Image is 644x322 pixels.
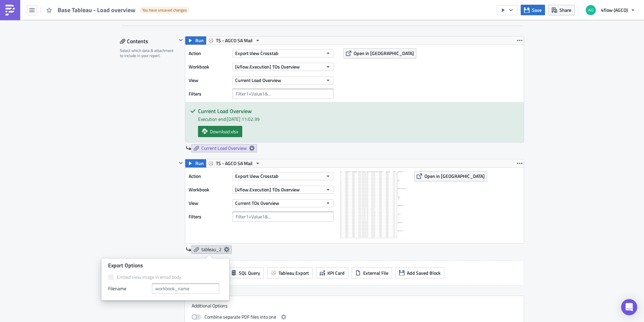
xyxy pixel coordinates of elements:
button: Add Saved Block [395,267,444,278]
button: Export View Crosstab [232,49,333,57]
button: [4flow.Execution] TOs Overview [232,63,333,71]
label: Workbook [189,62,229,72]
div: Contents [120,36,177,46]
span: Open in [GEOGRAPHIC_DATA] [354,50,414,57]
img: View Image [340,171,408,239]
label: Action [189,171,229,181]
span: Export View Crosstab [235,50,279,57]
span: [4flow.Execution] TOs Overview [235,63,300,70]
label: View [189,198,229,208]
span: Run [195,36,204,45]
button: Hide content [177,159,185,167]
button: Share [548,5,575,15]
button: KPI Card [316,267,348,278]
label: Filters [189,89,229,99]
span: Current Load Overview [235,77,281,84]
a: Current Load Overview [191,144,257,152]
span: Export View Crosstab [235,172,279,180]
button: Hide content [177,36,185,44]
span: Add Saved Block [407,269,441,276]
label: Filters [189,212,229,222]
body: Rich Text Area. Press ALT-0 for help. [3,3,322,53]
span: SQL Query [239,269,260,276]
div: Open Intercom Messenger [621,299,637,315]
p: At [3,32,322,38]
input: Filter1=Value1&... [232,89,333,99]
label: Embed view image in email body [108,274,223,280]
button: Open in [GEOGRAPHIC_DATA] [344,48,416,58]
label: View [189,75,229,85]
span: Tableau Export [279,269,309,276]
button: Current TOs Overview [232,199,333,207]
h5: Current Load Overview [198,108,519,114]
button: Save [521,5,545,15]
a: Download xlsx [198,126,242,137]
img: Avatar [585,4,597,16]
button: TS - AGCO SA Mail [206,36,263,45]
button: External File [352,267,392,278]
span: You have unsaved changes [142,7,187,13]
button: Export View Crosstab [232,172,333,180]
img: PushMetrics [5,5,15,16]
button: Tableau Export [267,267,313,278]
a: tableau_2 [191,245,232,253]
span: Download xlsx [210,128,238,135]
span: Open in [GEOGRAPHIC_DATA] [424,172,485,180]
button: Run [185,159,206,167]
span: Base Tableau - Load overview [58,6,136,14]
button: 4flow (AGCO) [582,3,639,18]
span: tableau_2 [201,246,222,252]
p: Tableau [3,47,322,53]
span: 4flow (AGCO) [601,6,628,14]
span: External File [363,269,388,276]
p: Base controle de TO's e atribuições. [3,18,322,23]
span: Save [532,6,542,14]
span: Current TOs Overview [235,199,279,207]
p: Bom dia, [3,3,322,8]
input: Filter1=Value1&... [232,212,333,222]
span: [4flow.Execution] TOs Overview [235,186,300,193]
div: Select which data & attachment to include in your report. [120,48,177,58]
span: Run [195,159,204,167]
span: KPI Card [327,269,345,276]
span: Share [559,6,571,14]
label: Filenam﻿e [108,284,149,294]
button: Run [185,36,206,45]
label: Action [189,48,229,58]
div: Export Options [108,262,223,269]
span: TS - AGCO SA Mail [216,159,253,167]
label: Additional Options [192,303,517,309]
div: Execution end: [DATE] 11:02:39 [198,115,519,123]
span: TS - AGCO SA Mail [216,36,253,45]
span: Combine separate PDF files into one [204,313,276,321]
span: Current Load Overview [201,145,247,151]
button: [4flow.Execution] TOs Overview [232,186,333,194]
button: SQL Query [227,267,264,278]
input: workbook_name [152,284,219,294]
button: TS - AGCO SA Mail [206,159,263,167]
button: Current Load Overview [232,76,333,84]
label: Workbook [189,185,229,195]
button: Open in [GEOGRAPHIC_DATA] [414,171,487,181]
